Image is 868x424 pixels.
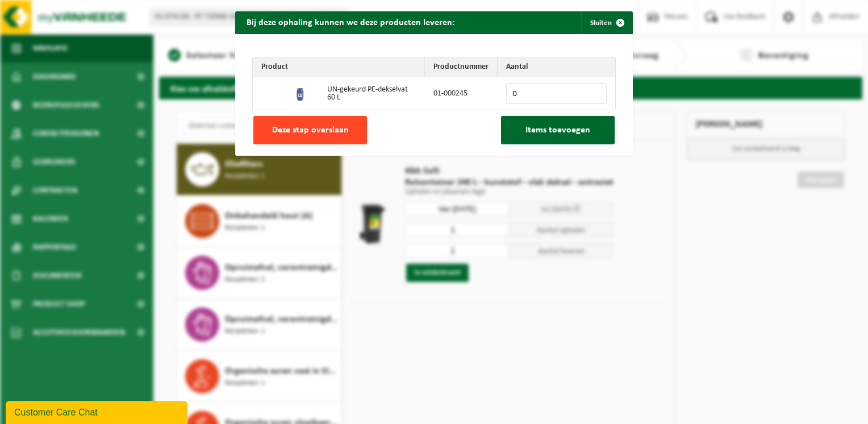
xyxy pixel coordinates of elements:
[425,57,498,77] th: Productnummer
[581,11,632,34] button: Sluiten
[525,126,590,135] span: Items toevoegen
[498,57,615,77] th: Aantal
[6,399,190,424] iframe: chat widget
[425,77,498,110] td: 01-000245
[501,116,615,144] button: Items toevoegen
[253,57,425,77] th: Product
[235,11,466,33] h2: Bij deze ophaling kunnen we deze producten leveren:
[292,84,310,102] img: 01-000245
[319,77,425,110] td: UN-gekeurd PE-dekselvat 60 L
[253,116,367,144] button: Deze stap overslaan
[272,126,349,135] span: Deze stap overslaan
